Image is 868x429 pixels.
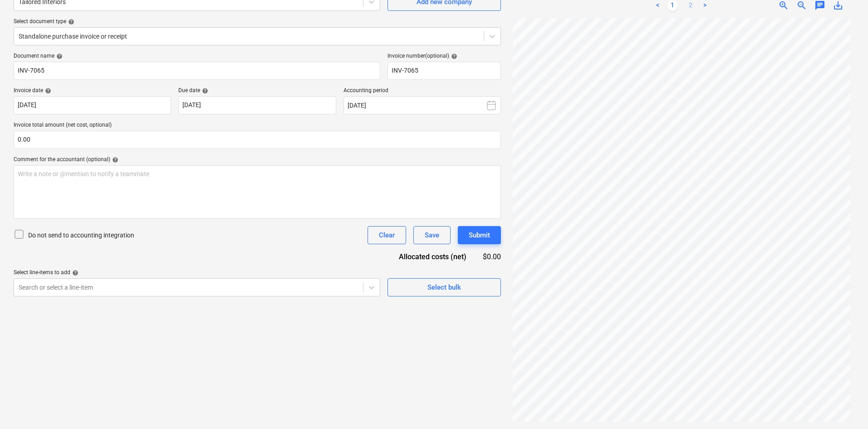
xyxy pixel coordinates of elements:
button: Select bulk [387,278,501,296]
div: Allocated costs (net) [383,251,481,262]
button: Submit [458,226,501,244]
button: Save [413,226,451,244]
div: Document name [14,53,380,60]
div: $0.00 [481,251,501,262]
div: Select line-items to add [14,269,380,276]
div: Select bulk [427,281,461,293]
div: Clear [379,229,395,241]
span: help [449,53,457,59]
span: help [110,157,118,163]
div: Submit [469,229,490,241]
p: Accounting period [343,87,501,96]
input: Document name [14,62,380,80]
input: Due date not specified [178,96,336,114]
div: Comment for the accountant (optional) [14,156,501,163]
input: Invoice number [387,62,501,80]
div: Select document type [14,18,501,25]
input: Invoice total amount (net cost, optional) [14,131,501,149]
input: Invoice date not specified [14,96,171,114]
button: [DATE] [343,96,501,114]
span: help [66,19,74,25]
span: help [200,88,208,94]
div: Invoice date [14,87,171,94]
span: help [70,270,78,276]
div: Due date [178,87,336,94]
span: help [54,53,63,59]
div: Save [425,229,439,241]
span: help [43,88,51,94]
div: Invoice number (optional) [387,53,501,60]
p: Invoice total amount (net cost, optional) [14,122,501,131]
p: Do not send to accounting integration [28,231,134,240]
iframe: Chat Widget [823,385,868,429]
button: Clear [368,226,406,244]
